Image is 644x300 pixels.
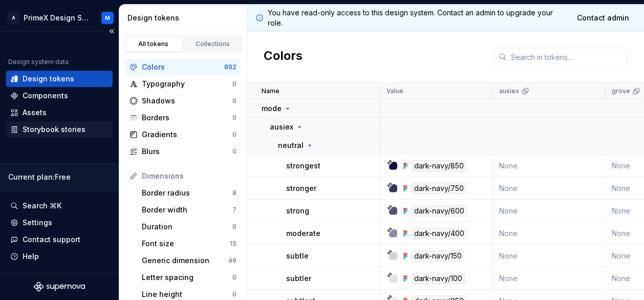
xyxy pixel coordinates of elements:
[412,250,464,262] div: dark-navy/150
[142,289,232,299] div: Line height
[412,228,467,239] div: dark-navy/400
[125,76,241,92] a: Typography0
[493,177,606,200] td: None
[142,222,232,232] div: Duration
[286,183,316,194] p: stronger
[142,272,232,283] div: Letter spacing
[412,160,466,172] div: dark-navy/850
[138,185,241,201] a: Border radius8
[232,97,237,105] div: 0
[23,74,74,84] div: Design tokens
[570,9,636,27] a: Contact admin
[6,71,113,87] a: Design tokens
[270,122,293,132] p: ausiex
[105,14,110,22] div: M
[412,205,467,217] div: dark-navy/600
[493,267,606,290] td: None
[278,140,304,151] p: neutral
[232,80,237,88] div: 0
[387,87,403,95] p: Value
[232,223,237,231] div: 0
[125,59,241,75] a: Colors892
[125,93,241,109] a: Shadows0
[577,13,629,23] span: Contact admin
[142,255,228,266] div: Generic dimension
[232,206,237,214] div: 7
[23,218,52,228] div: Settings
[286,251,309,261] p: subtle
[493,245,606,267] td: None
[23,108,47,118] div: Assets
[142,205,232,215] div: Border width
[286,273,311,284] p: subtler
[142,146,232,157] div: Blurs
[142,239,230,249] div: Font size
[6,248,113,265] button: Help
[6,121,113,138] a: Storybook stories
[138,202,241,218] a: Border width7
[493,222,606,245] td: None
[138,269,241,286] a: Letter spacing0
[268,8,566,28] p: You have read-only access to this design system. Contact an admin to upgrade your role.
[23,234,80,245] div: Contact support
[142,79,232,89] div: Typography
[142,130,232,140] div: Gradients
[2,7,117,29] button: APrimeX Design SystemM
[23,91,68,101] div: Components
[612,87,630,95] p: grove
[138,252,241,269] a: Generic dimension49
[232,189,237,197] div: 8
[24,13,89,23] div: PrimeX Design System
[142,62,224,72] div: Colors
[6,198,113,214] button: Search ⌘K
[23,124,85,135] div: Storybook stories
[6,88,113,104] a: Components
[104,24,119,38] button: Collapse sidebar
[127,13,243,23] div: Design tokens
[7,12,19,24] div: A
[8,58,69,66] div: Design system data
[142,188,232,198] div: Border radius
[499,87,519,95] p: ausiex
[128,40,179,48] div: All tokens
[232,147,237,156] div: 0
[6,215,113,231] a: Settings
[412,183,466,194] div: dark-navy/750
[230,240,237,248] div: 15
[125,110,241,126] a: Borders0
[286,161,320,171] p: strongest
[6,231,113,248] button: Contact support
[264,48,303,66] h2: Colors
[232,290,237,298] div: 0
[412,273,465,284] div: dark-navy/100
[23,251,39,262] div: Help
[262,87,280,95] p: Name
[224,63,237,71] div: 892
[232,114,237,122] div: 0
[138,219,241,235] a: Duration0
[286,228,320,239] p: moderate
[228,256,237,265] div: 49
[232,273,237,282] div: 0
[125,143,241,160] a: Blurs0
[187,40,239,48] div: Collections
[8,172,111,182] div: Current plan : Free
[6,104,113,121] a: Assets
[138,235,241,252] a: Font size15
[232,131,237,139] div: 0
[262,103,282,114] p: mode
[142,113,232,123] div: Borders
[493,155,606,177] td: None
[23,201,61,211] div: Search ⌘K
[142,171,237,181] div: Dimensions
[507,48,628,66] input: Search in tokens...
[493,200,606,222] td: None
[125,126,241,143] a: Gradients0
[142,96,232,106] div: Shadows
[286,206,309,216] p: strong
[34,282,85,292] svg: Supernova Logo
